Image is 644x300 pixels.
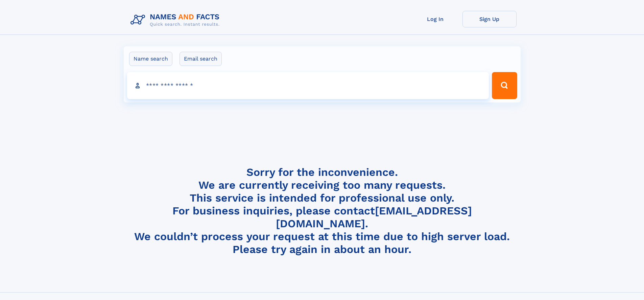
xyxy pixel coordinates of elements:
[128,166,517,256] h4: Sorry for the inconvenience. We are currently receiving too many requests. This service is intend...
[276,204,472,230] a: [EMAIL_ADDRESS][DOMAIN_NAME]
[462,11,517,27] a: Sign Up
[492,72,517,99] button: Search Button
[128,11,225,29] img: Logo Names and Facts
[127,72,489,99] input: search input
[408,11,462,27] a: Log In
[180,52,222,66] label: Email search
[129,52,172,66] label: Name search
